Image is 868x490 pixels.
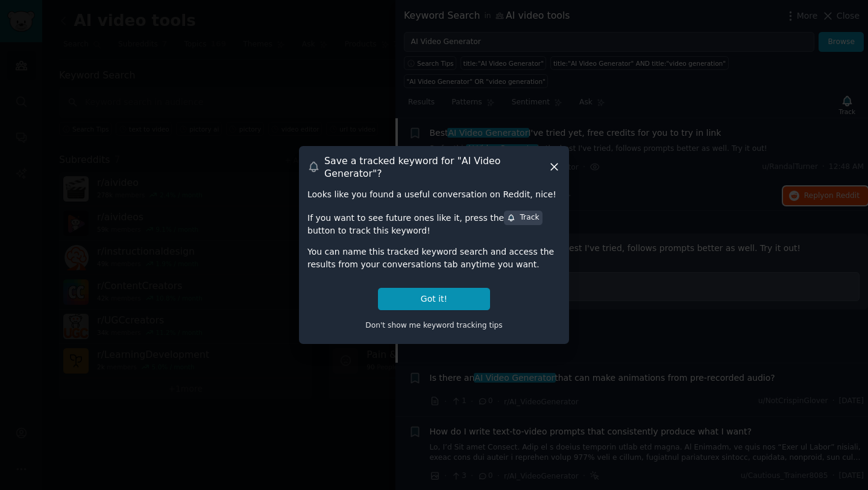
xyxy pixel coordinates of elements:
[307,246,561,271] div: You can name this tracked keyword search and access the results from your conversations tab anyti...
[378,288,490,310] button: Got it!
[307,209,561,237] div: If you want to see future ones like it, press the button to track this keyword!
[507,212,539,223] div: Track
[307,188,561,201] div: Looks like you found a useful conversation on Reddit, nice!
[365,321,503,329] span: Don't show me keyword tracking tips
[324,154,548,180] h3: Save a tracked keyword for " AI Video Generator "?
